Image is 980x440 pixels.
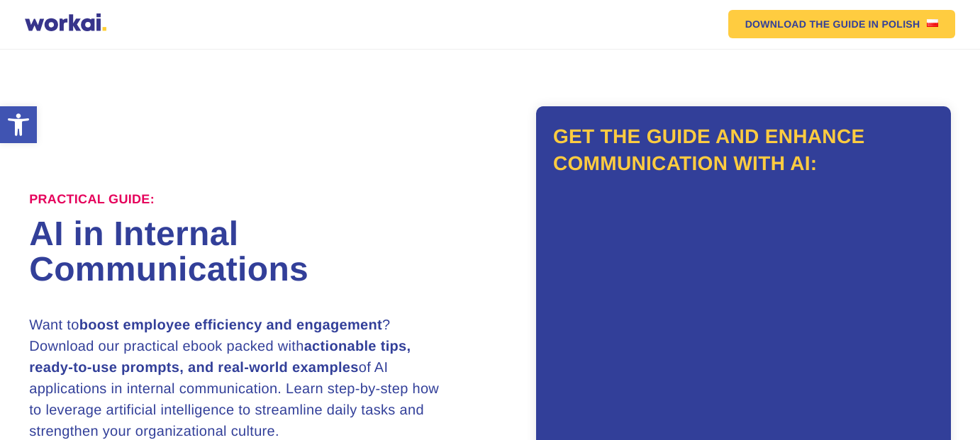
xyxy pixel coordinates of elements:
em: DOWNLOAD THE GUIDE [745,19,866,29]
h2: Get the guide and enhance communication with AI: [553,123,934,177]
img: US flag [927,19,938,27]
a: DOWNLOAD THE GUIDEIN POLISHUS flag [728,10,956,38]
label: Practical Guide: [29,192,155,208]
h1: AI in Internal Communications [29,217,490,288]
strong: boost employee efficiency and engagement [79,317,382,333]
